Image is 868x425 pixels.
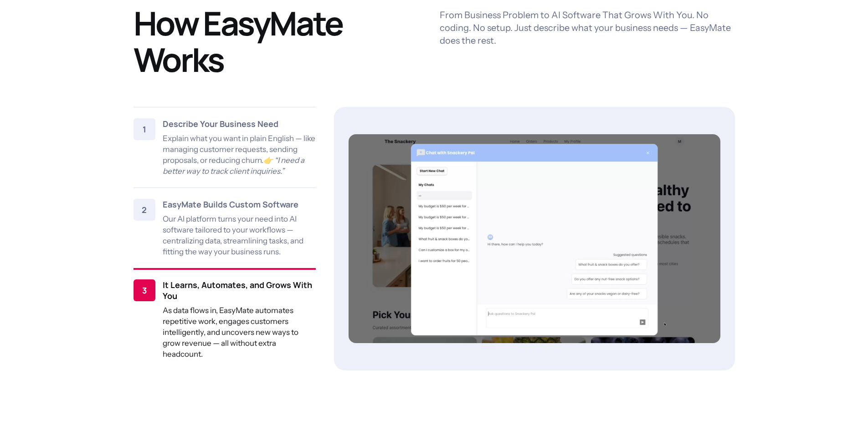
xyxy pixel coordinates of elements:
[142,285,147,296] h5: 3
[142,204,147,215] h5: 2
[163,156,304,176] em: 👉 “I need a better way to track client inquiries.”
[163,199,316,210] h5: EasyMate Builds Custom Software
[163,213,316,257] p: Our AI platform turns your need into AI software tailored to your workflows — centralizing data, ...
[163,279,316,301] h5: It Learns, Automates, and Grows With You
[163,305,316,359] p: As data flows in, EasyMate automates repetitive work, engages customers intelligently, and uncove...
[143,124,146,135] h5: 1
[163,118,316,129] h5: Describe Your Business Need
[134,5,429,78] h1: How EasyMate Works
[163,133,316,177] p: Explain what you want in plain English — like managing customer requests, sending proposals, or r...
[440,9,735,47] p: From Business Problem to AI Software That Grows With You. No coding. No setup. Just describe what...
